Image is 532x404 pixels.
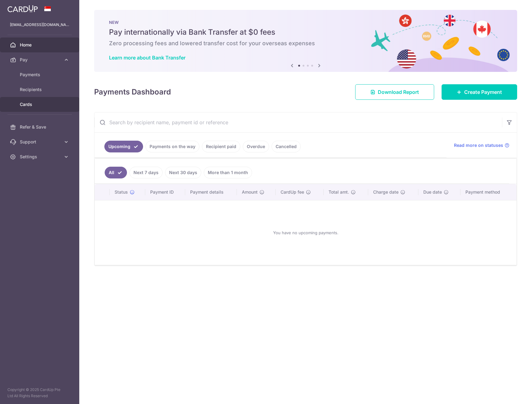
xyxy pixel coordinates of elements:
span: Payments [20,72,61,78]
a: Next 7 days [129,167,163,178]
div: You have no upcoming payments. [102,205,509,260]
span: Pay [20,57,61,63]
p: NEW [109,20,502,25]
th: Payment method [460,184,517,200]
th: Payment ID [145,184,185,200]
a: Read more on statuses [454,142,509,148]
span: Support [20,139,61,145]
h6: Zero processing fees and lowered transfer cost for your overseas expenses [109,40,502,47]
span: Total amt. [329,189,349,195]
a: Next 30 days [165,167,201,178]
a: Create Payment [442,84,517,100]
a: Download Report [355,84,434,100]
a: Learn more about Bank Transfer [109,55,185,61]
span: Read more on statuses [454,142,503,148]
span: Cards [20,101,61,108]
a: More than 1 month [204,167,252,178]
img: CardUp [7,5,38,12]
span: Refer & Save [20,124,61,130]
span: Create Payment [464,88,502,96]
a: All [105,167,127,178]
a: Upcoming [104,141,143,152]
span: Charge date [373,189,399,195]
a: Recipient paid [202,141,240,152]
span: Status [115,189,128,195]
th: Payment details [185,184,237,200]
a: Cancelled [272,141,301,152]
span: Due date [423,189,442,195]
span: Settings [20,154,61,160]
p: [EMAIL_ADDRESS][DOMAIN_NAME] [10,22,69,28]
span: CardUp fee [281,189,304,195]
span: Download Report [378,88,419,96]
span: Amount [242,189,258,195]
a: Payments on the way [146,141,199,152]
a: Overdue [243,141,269,152]
span: Home [20,42,61,48]
img: Bank transfer banner [94,10,517,72]
h5: Pay internationally via Bank Transfer at $0 fees [109,27,502,37]
h4: Payments Dashboard [94,86,171,98]
span: Recipients [20,86,61,93]
input: Search by recipient name, payment id or reference [94,112,502,132]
